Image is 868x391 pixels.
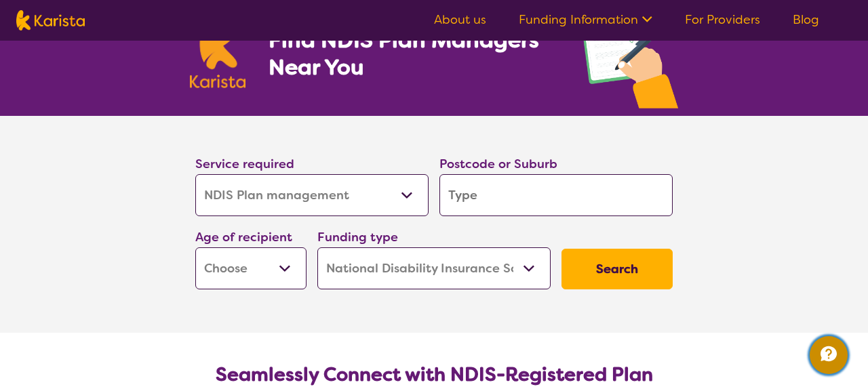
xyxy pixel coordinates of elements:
[439,174,673,216] input: Type
[317,229,398,245] label: Funding type
[685,12,760,28] a: For Providers
[269,26,552,81] h1: Find NDIS Plan Managers Near You
[195,229,292,245] label: Age of recipient
[190,15,245,88] img: Karista logo
[561,249,673,289] button: Search
[793,12,819,28] a: Blog
[195,156,294,172] label: Service required
[519,12,652,28] a: Funding Information
[16,10,85,30] img: Karista logo
[810,336,848,374] button: Channel Menu
[434,12,486,28] a: About us
[439,156,557,172] label: Postcode or Suburb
